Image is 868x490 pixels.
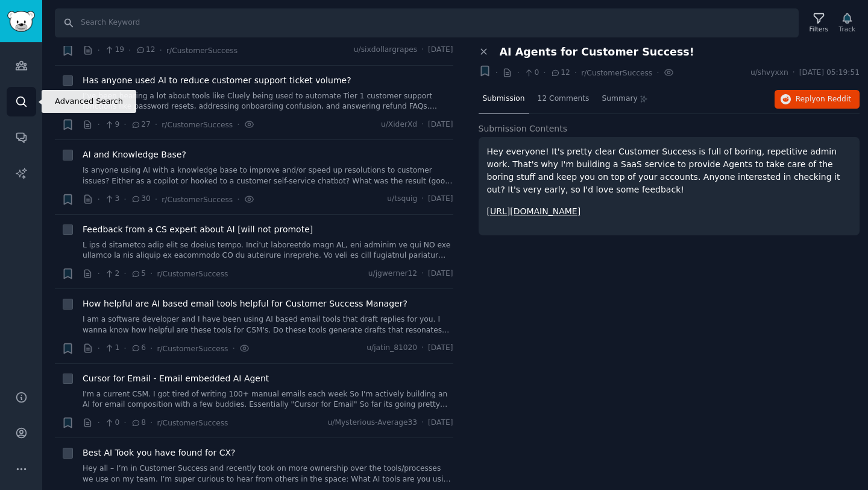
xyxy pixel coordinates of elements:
a: Feedback from a CS expert about AI [will not promote] [83,223,313,236]
span: · [124,193,126,206]
span: · [150,416,153,429]
span: · [656,66,659,79]
a: [URL][DOMAIN_NAME] [487,206,581,216]
span: · [124,416,126,429]
button: Replyon Reddit [775,90,860,109]
span: 12 Comments [538,94,590,104]
span: 3 [104,194,119,205]
span: AI Agents for Customer Success! [500,46,694,59]
span: Reply [796,94,851,105]
a: Has anyone used AI to reduce customer support ticket volume? [83,74,351,87]
span: Submission Contents [479,122,568,135]
span: Summary [602,94,637,104]
span: · [155,193,157,206]
span: · [421,194,424,205]
span: · [98,267,100,280]
span: · [237,118,239,131]
span: [DATE] [428,194,453,205]
span: · [124,342,126,355]
span: · [237,193,239,206]
span: · [98,416,100,429]
span: u/Mysterious-Average33 [328,418,418,428]
span: r/CustomerSuccess [157,345,228,353]
a: Best AI Took you have found for CX? [83,447,236,459]
span: 12 [550,68,570,78]
a: How helpful are AI based email tools helpful for Customer Success Manager? [83,297,407,310]
span: · [150,342,153,355]
span: [DATE] 05:19:51 [799,68,860,78]
span: u/shvyxxn [750,68,788,78]
span: u/tsquig [387,194,417,205]
div: Filters [810,25,828,33]
span: Submission [483,94,525,104]
span: · [421,418,424,428]
span: u/sixdollargrapes [354,45,417,56]
span: 9 [104,119,119,130]
span: · [232,342,234,355]
span: [DATE] [428,418,453,428]
span: · [98,342,100,355]
img: GummySearch logo [7,11,35,32]
span: · [517,66,519,79]
span: u/XiderXd [381,119,417,130]
span: r/CustomerSuccess [581,69,652,77]
span: · [421,45,424,56]
a: I am a software developer and I have been using AI based email tools that draft replies for you. ... [83,314,453,336]
span: 19 [104,45,124,56]
span: · [160,44,162,57]
span: · [155,118,157,131]
span: 6 [131,343,146,354]
span: · [98,193,100,206]
span: 0 [104,418,119,428]
span: · [574,66,577,79]
span: · [495,66,498,79]
span: 30 [131,194,151,205]
span: r/CustomerSuccess [162,196,233,204]
span: · [421,343,424,354]
span: [DATE] [428,269,453,279]
a: Is anyone using AI with a knowledge base to improve and/or speed up resolutions to customer issue... [83,165,453,186]
span: · [793,68,795,78]
span: · [98,44,100,57]
span: u/jgwerner12 [368,269,417,279]
span: r/CustomerSuccess [157,270,228,278]
a: I’ve been hearing a lot about tools like Cluely being used to automate Tier 1 customer support fu... [83,91,453,112]
span: · [124,267,126,280]
span: [DATE] [428,119,453,130]
span: · [128,44,131,57]
span: 1 [104,343,119,354]
span: [DATE] [428,343,453,354]
a: L ips d sitametco adip elit se doeius tempo. Inci'ut laboreetdo magn AL, eni adminim ve qui NO ex... [83,240,453,261]
span: r/CustomerSuccess [157,419,228,427]
span: · [98,118,100,131]
a: AI and Knowledge Base? [83,148,186,161]
span: 27 [131,119,151,130]
span: 0 [524,68,539,78]
span: u/jatin_81020 [366,343,417,354]
a: I'm a current CSM. I got tired of writing 100+ manual emails each week So I'm actively building a... [83,389,453,410]
p: Hey everyone! It's pretty clear Customer Success is full of boring, repetitive admin work. That's... [487,145,852,196]
span: · [421,119,424,130]
span: 8 [131,418,146,428]
a: Cursor for Email - Email embedded AI Agent [83,372,269,385]
span: · [421,269,424,279]
a: Hey all – I’m in Customer Success and recently took on more ownership over the tools/processes we... [83,463,453,485]
span: 2 [104,269,119,279]
span: on Reddit [816,95,851,103]
span: · [150,267,153,280]
span: r/CustomerSuccess [162,121,233,129]
span: 12 [136,45,156,56]
span: · [124,118,126,131]
span: r/CustomerSuccess [166,46,237,55]
span: · [543,66,546,79]
span: [DATE] [428,45,453,56]
span: 5 [131,269,146,279]
input: Search Keyword [55,8,799,37]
